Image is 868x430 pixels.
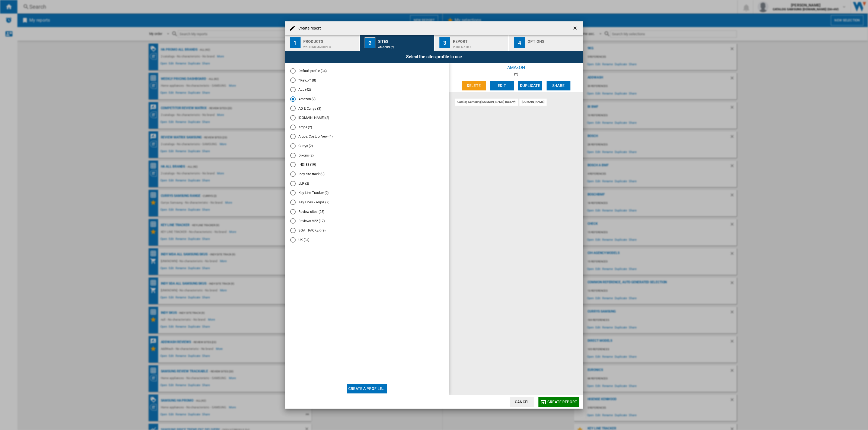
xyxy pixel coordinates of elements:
button: Share [547,81,570,90]
md-radio-button: Argos (2) [290,125,443,130]
md-radio-button: Key Lines - Argos (7) [290,200,443,205]
md-radio-button: JLP (2) [290,181,443,186]
div: (2) [449,72,583,76]
button: Duplicate [518,81,542,90]
div: Amazon [449,63,583,72]
md-radio-button: Review sites (23) [290,209,443,214]
md-radio-button: ALL (42) [290,87,443,92]
ng-md-icon: getI18NText('BUTTONS.CLOSE_DIALOG') [572,25,579,32]
md-radio-button: Argos, Costco, Very (4) [290,134,443,139]
h4: Create report [296,26,321,31]
div: Washing machines [303,43,357,48]
div: Report [453,37,506,43]
button: Create report [538,397,579,407]
div: 1 [290,37,301,48]
md-radio-button: Default profile (34) [290,68,443,73]
span: Create report [547,400,577,404]
div: 2 [365,37,375,48]
md-radio-button: AO & Currys (3) [290,106,443,111]
md-radio-button: ""Key_7"" (8) [290,78,443,83]
md-radio-button: Dixons (2) [290,153,443,158]
button: Create a profile... [347,384,387,393]
md-radio-button: AO.com (2) [290,115,443,120]
div: Products [303,37,357,43]
md-radio-button: Indy site track (9) [290,172,443,177]
button: 2 Sites Amazon (2) [360,35,434,51]
button: 1 Products Washing machines [285,35,359,51]
div: Price Matrix [453,43,506,48]
div: [DOMAIN_NAME] [519,99,547,105]
md-radio-button: Key Line Tracker (9) [290,190,443,196]
div: 4 [514,37,525,48]
div: Sites [378,37,432,43]
button: Cancel [510,397,534,407]
button: 4 Options [509,35,583,51]
button: Edit [490,81,514,90]
md-radio-button: SOA TRACKER (9) [290,228,443,233]
button: 3 Report Price Matrix [435,35,509,51]
button: getI18NText('BUTTONS.CLOSE_DIALOG') [570,23,581,34]
md-radio-button: Currys (2) [290,144,443,149]
md-radio-button: Reviews V22 (17) [290,219,443,224]
div: 3 [439,37,450,48]
button: Delete [462,81,486,90]
div: catalog samsung [DOMAIN_NAME] (da+av) [455,99,518,105]
md-radio-button: Amazon (2) [290,96,443,102]
md-radio-button: INDIES (19) [290,162,443,167]
div: Options [528,37,581,43]
div: Amazon (2) [378,43,432,48]
div: Select the sites profile to use [285,51,583,63]
md-radio-button: UK (34) [290,237,443,242]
